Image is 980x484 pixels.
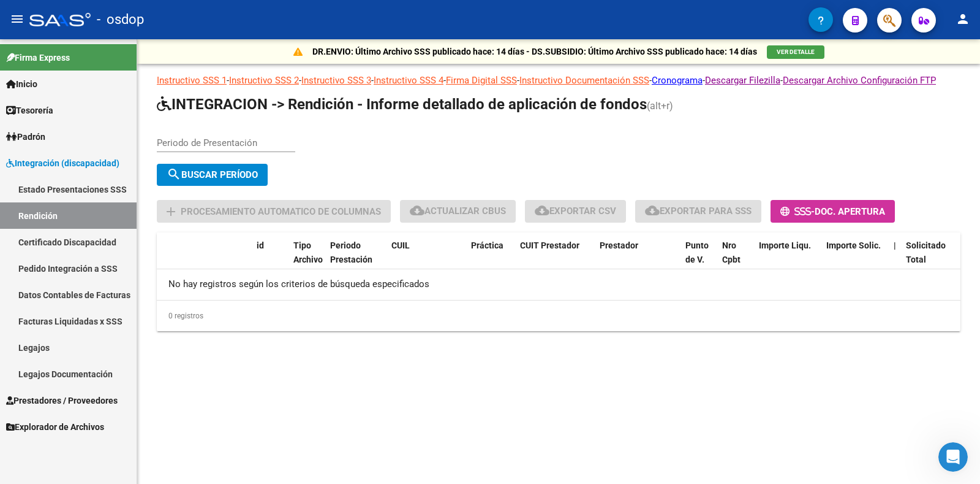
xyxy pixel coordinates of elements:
[6,104,53,117] span: Tesorería
[685,240,709,264] span: Punto de V.
[229,75,299,86] a: Instructivo SSS 2
[901,232,968,286] datatable-header-cell: Solicitado Total
[6,51,70,64] span: Firma Express
[705,75,780,86] a: Descargar Filezilla
[157,164,268,186] button: Buscar Período
[6,77,37,91] span: Inicio
[386,232,466,286] datatable-header-cell: CUIL
[783,75,936,86] a: Descargar Archivo Configuración FTP
[330,240,372,264] span: Periodo Prestación
[6,156,119,170] span: Integración (discapacidad)
[181,206,381,217] span: Procesamiento automatico de columnas
[956,12,970,26] mat-icon: person
[722,240,741,264] span: Nro Cpbt
[400,200,516,223] button: Actualizar CBUs
[97,6,144,33] span: - osdop
[635,200,761,223] button: Exportar para SSS
[826,240,881,250] span: Importe Solic.
[6,130,45,144] span: Padrón
[167,167,181,182] mat-icon: search
[391,240,410,250] span: CUIL
[157,269,960,300] div: No hay registros según los criterios de búsqueda especificados
[157,200,391,223] button: Procesamiento automatico de columnas
[525,200,626,223] button: Exportar CSV
[257,240,264,250] span: id
[446,75,517,86] a: Firma Digital SSS
[595,232,680,286] datatable-header-cell: Prestador
[889,232,901,286] datatable-header-cell: |
[157,301,960,331] div: 0 registros
[374,75,443,86] a: Instructivo SSS 4
[466,232,515,286] datatable-header-cell: Práctica
[938,442,968,472] iframe: Intercom live chat
[293,240,323,264] span: Tipo Archivo
[515,232,595,286] datatable-header-cell: CUIT Prestador
[301,75,371,86] a: Instructivo SSS 3
[777,48,815,55] span: VER DETALLE
[645,203,660,218] mat-icon: cloud_download
[645,206,752,217] span: Exportar para SSS
[647,100,673,112] span: (alt+r)
[471,240,503,250] span: Práctica
[252,232,288,286] datatable-header-cell: id
[717,232,754,286] datatable-header-cell: Nro Cpbt
[815,206,885,217] span: Doc. Apertura
[759,240,811,250] span: Importe Liqu.
[157,75,227,86] a: Instructivo SSS 1
[535,206,616,217] span: Exportar CSV
[6,420,104,434] span: Explorador de Archivos
[535,203,549,218] mat-icon: cloud_download
[767,45,824,59] button: VER DETALLE
[410,206,506,217] span: Actualizar CBUs
[164,204,178,219] mat-icon: add
[680,232,717,286] datatable-header-cell: Punto de V.
[519,75,649,86] a: Instructivo Documentación SSS
[288,232,325,286] datatable-header-cell: Tipo Archivo
[410,203,424,218] mat-icon: cloud_download
[312,45,757,58] p: DR.ENVIO: Último Archivo SSS publicado hace: 14 días - DS.SUBSIDIO: Último Archivo SSS publicado ...
[10,12,24,26] mat-icon: menu
[520,240,579,250] span: CUIT Prestador
[652,75,703,86] a: Cronograma
[6,394,118,407] span: Prestadores / Proveedores
[157,74,960,87] p: - - - - - - - -
[906,240,946,264] span: Solicitado Total
[754,232,821,286] datatable-header-cell: Importe Liqu.
[894,240,896,250] span: |
[771,200,895,223] button: -Doc. Apertura
[600,240,638,250] span: Prestador
[157,96,647,113] span: INTEGRACION -> Rendición - Informe detallado de aplicación de fondos
[325,232,386,286] datatable-header-cell: Periodo Prestación
[821,232,889,286] datatable-header-cell: Importe Solic.
[780,206,815,217] span: -
[167,169,258,180] span: Buscar Período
